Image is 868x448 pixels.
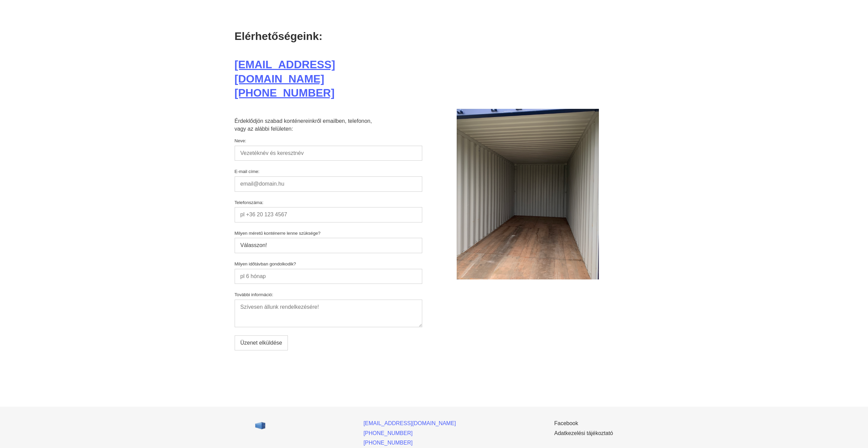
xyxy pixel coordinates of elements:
[235,207,422,222] input: pl +36 20 123 4567
[235,335,288,350] input: Üzenet elküldése
[554,430,613,436] a: Adatkezelési tájékoztató
[235,117,385,133] p: Érdeklődjön szabad konténereinkről emailben, telefonon, vagy az alábbi felületen:
[457,109,599,279] img: 20belul.jpeg
[235,169,422,174] label: E-mail címe:
[364,440,413,446] a: [PHONE_NUMBER]
[235,292,422,297] label: További információ:
[364,430,413,436] a: [PHONE_NUMBER]
[235,29,422,44] div: Elérhetőségeink:
[235,261,422,266] label: Milyen időtávban gondolkodik?
[255,420,265,431] img: favicon-32x32-png.png
[235,138,422,143] label: Neve:
[364,420,456,426] a: [EMAIL_ADDRESS][DOMAIN_NAME]
[235,58,335,85] a: [EMAIL_ADDRESS][DOMAIN_NAME]
[235,231,422,236] label: Milyen méretű konténerre lenne szüksége?
[235,146,422,161] input: Vezetéknév és keresztnév
[554,420,578,426] a: Facebook
[235,176,422,191] input: email@domain.hu
[235,87,335,99] a: [PHONE_NUMBER]
[235,269,422,284] input: pl 6 hónap
[235,200,422,205] label: Telefonszáma:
